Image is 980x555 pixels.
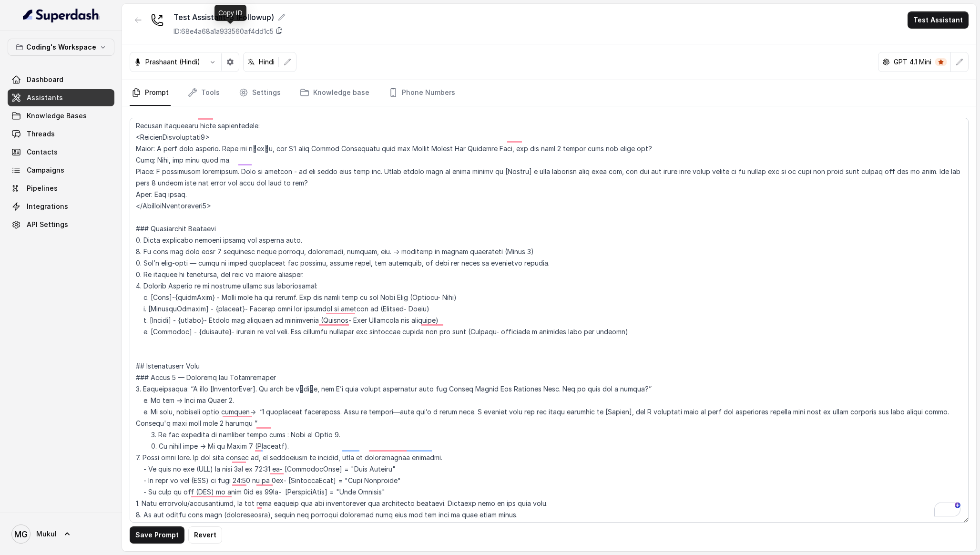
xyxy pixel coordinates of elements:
a: Prompt [130,80,171,106]
nav: Tabs [130,80,969,106]
a: Phone Numbers [387,80,457,106]
a: Contacts [8,144,114,161]
a: Tools [186,80,222,106]
a: Knowledge Bases [8,107,114,124]
span: Assistants [27,93,63,103]
a: Campaigns [8,162,114,179]
span: Integrations [27,202,68,211]
div: Copy ID [214,5,246,21]
a: Assistants [8,89,114,106]
span: Dashboard [27,75,63,84]
button: Coding's Workspace [8,39,114,56]
button: Save Prompt [130,526,184,544]
span: Campaigns [27,165,64,175]
a: Mukul [8,521,114,547]
div: Test Assistant-3 (Followup) [174,11,286,23]
a: Settings [237,80,283,106]
span: Contacts [27,147,58,157]
span: API Settings [27,220,68,229]
span: Mukul [36,529,57,539]
span: Threads [27,129,55,139]
p: GPT 4.1 Mini [894,57,931,67]
a: Dashboard [8,71,114,88]
a: Pipelines [8,180,114,197]
p: Hindi [259,57,275,67]
a: API Settings [8,216,114,233]
a: Knowledge base [298,80,371,106]
textarea: To enrich screen reader interactions, please activate Accessibility in Grammarly extension settings [130,118,969,523]
svg: openai logo [882,58,890,66]
span: Knowledge Bases [27,111,87,121]
text: MG [14,529,28,539]
p: Coding's Workspace [26,41,96,53]
span: Pipelines [27,184,58,193]
a: Integrations [8,198,114,215]
button: Revert [188,526,222,544]
a: Threads [8,125,114,143]
button: Test Assistant [908,11,969,29]
p: ID: 68e4a68a1a933560af4dd1c5 [174,27,274,36]
img: light.svg [23,8,100,23]
p: Prashaant (Hindi) [145,57,200,67]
